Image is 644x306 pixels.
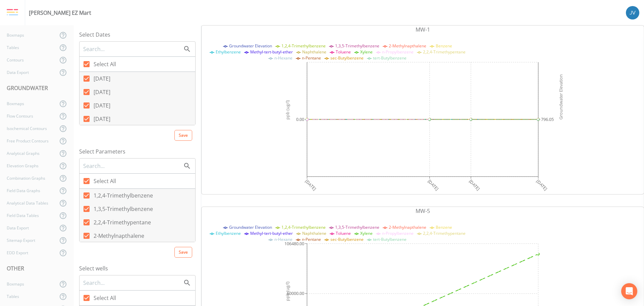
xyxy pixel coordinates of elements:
input: Search... [83,162,183,170]
span: 1,2,4-Trimethylbenzene [281,43,326,49]
span: Naphthalene [302,49,326,55]
span: n-Propylbenzene [382,49,414,55]
div: [PERSON_NAME] EZ Mart [29,9,91,17]
span: Ethylbenzene [216,230,241,236]
span: 2-Methylnapthalene [389,43,426,49]
input: Search... [83,45,183,53]
span: Select All [94,177,116,185]
input: Search... [83,278,183,287]
span: Xylene [360,49,373,55]
tspan: 0.00 [296,117,304,122]
span: [DATE] [94,75,110,83]
span: sec-Butylbenzene [330,236,364,242]
label: Select wells [79,264,196,272]
span: 2,2,4-Trimethypentane [94,218,151,226]
span: tert-Butylbenzene [373,236,407,242]
span: Methyl-tert-butyl-ether [250,230,293,236]
tspan: ppb (ug/l) [285,100,290,120]
span: sec-Butylbenzene [330,55,364,61]
span: Benzene [436,43,452,49]
img: d880935ebd2e17e4df7e3e183e9934ef [626,6,639,19]
span: 1,2,4-Trimethylbenzene [281,224,326,230]
span: n-Hexane [274,55,292,61]
span: n-Propylbenzene [382,230,414,236]
span: Xylene [360,230,373,236]
span: Naphthalene [302,230,326,236]
span: n-Pentane [302,55,321,61]
span: 1,2,4-Trimethylbenzene [94,191,153,200]
span: Toluene [336,49,351,55]
tspan: [DATE] [427,178,440,192]
span: 2-Methylnapthalene [389,224,426,230]
tspan: [DATE] [468,178,481,192]
button: Save [174,130,192,141]
img: logo [7,9,18,16]
tspan: [DATE] [535,178,549,192]
tspan: 796.05 [541,117,554,122]
span: 1,3,5-Trimethylbenzene [335,224,379,230]
tspan: Groundwater Elevation [558,74,564,120]
button: Save [174,247,192,258]
tspan: ppb (ug/l) [285,281,290,301]
div: MW-5 [202,207,644,215]
span: Groundwater Elevation [229,43,272,49]
span: 1,3,5-Trimethylbenzene [335,43,379,49]
span: 2,2,4-Trimethypentane [423,49,466,55]
span: 2,2,4-Trimethypentane [423,230,466,236]
div: MW-1 [202,26,644,34]
span: Methyl-tert-butyl-ether [250,49,293,55]
label: Select Parameters [79,147,196,156]
span: n-Hexane [274,236,292,242]
span: Toluene [336,230,351,236]
span: [DATE] [94,88,110,96]
tspan: [DATE] [304,178,317,192]
span: Select All [94,294,116,302]
span: [DATE] [94,101,110,110]
span: Groundwater Elevation [229,224,272,230]
label: Select Dates [79,31,196,39]
span: tert-Butylbenzene [373,55,407,61]
span: [DATE] [94,115,110,123]
span: n-Pentane [302,236,321,242]
span: Benzene [436,224,452,230]
span: 2-Methylnapthalene [94,232,144,240]
span: Ethylbenzene [216,49,241,55]
span: 1,3,5-Trimethylbenzene [94,205,153,213]
tspan: 60000.00 [287,291,304,296]
span: Select All [94,60,116,68]
div: Open Intercom Messenger [621,283,637,299]
tspan: 106480.00 [284,241,304,247]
